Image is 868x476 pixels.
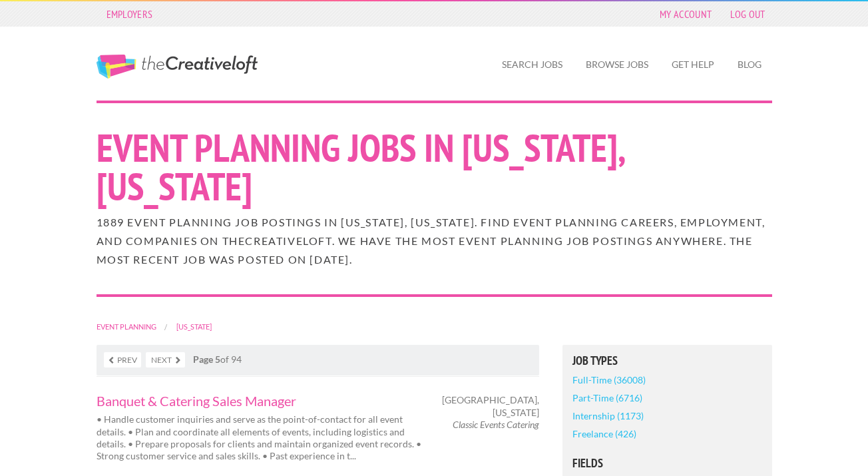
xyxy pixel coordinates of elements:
span: [GEOGRAPHIC_DATA], [US_STATE] [442,394,539,418]
a: Log Out [724,5,771,23]
a: Employers [100,5,160,23]
strong: Page 5 [193,354,220,365]
a: Blog [727,49,772,80]
p: • Handle customer inquiries and serve as the point-of-contact for all event details. • Plan and c... [97,413,423,462]
a: Internship (1173) [572,407,644,425]
h1: Event Planning Jobs in [US_STATE], [US_STATE] [97,128,772,206]
em: Classic Events Catering [453,419,539,430]
h5: Fields [572,457,762,469]
a: Next [146,352,185,367]
a: My Account [653,5,718,23]
nav: of 94 [97,345,539,375]
a: Banquet & Catering Sales Manager [97,394,423,407]
a: Freelance (426) [572,425,636,443]
a: Browse Jobs [575,49,659,80]
a: Search Jobs [491,49,573,80]
a: [US_STATE] [176,322,212,331]
a: Event Planning [97,322,156,331]
h2: 1889 Event Planning job postings in [US_STATE], [US_STATE]. Find Event Planning careers, employme... [97,213,772,269]
a: Part-Time (6716) [572,389,642,407]
a: Prev [104,352,141,367]
a: Get Help [661,49,725,80]
a: Full-Time (36008) [572,371,646,389]
h5: Job Types [572,355,762,367]
a: The Creative Loft [97,55,258,79]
